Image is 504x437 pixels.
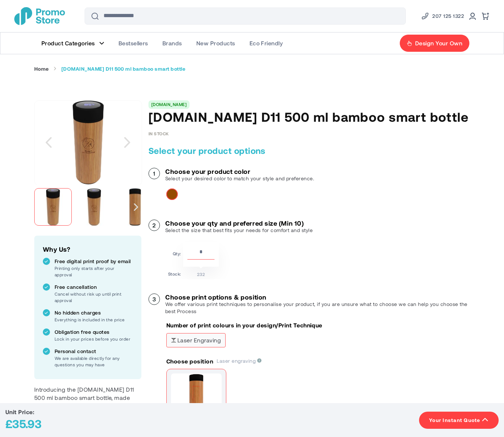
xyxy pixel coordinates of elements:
[429,417,480,424] span: Your Instant Quote
[14,7,65,25] img: Promotional Merchandise
[43,244,133,254] h2: Why Us?
[166,357,213,365] p: Choose position
[166,189,178,200] div: Wood
[116,188,154,226] img: SCX.design D11 500 ml bamboo smart bottle
[14,7,65,25] a: store logo
[148,145,470,156] h2: Select your product options
[61,66,185,72] strong: [DOMAIN_NAME] D11 500 ml bamboo smart bottle
[113,100,141,185] div: Next
[55,283,133,291] p: Free cancellation
[119,40,148,47] span: Bestsellers
[171,373,222,424] img: Print position front
[148,131,169,136] div: Availability
[148,131,169,136] span: In stock
[415,40,462,47] span: Design Your Own
[75,185,116,229] div: SCX.design D11 500 ml bamboo smart bottle
[148,109,470,125] h1: [DOMAIN_NAME] D11 500 ml bamboo smart bottle
[5,416,41,432] div: £35.93
[34,188,72,226] img: SCX.design D11 500 ml bamboo smart bottle
[421,12,464,20] a: Phone
[165,220,313,227] h3: Choose your qty and preferred size (Min 10)
[116,185,157,229] div: SCX.design D11 500 ml bamboo smart bottle
[46,100,130,185] img: SCX.design D11 500 ml bamboo smart bottle
[196,40,235,47] span: New Products
[55,348,133,355] p: Personal contact
[168,242,181,267] td: Qty:
[34,66,49,72] a: Home
[41,40,95,47] span: Product Categories
[75,188,113,226] img: SCX.design D11 500 ml bamboo smart bottle
[162,40,182,47] span: Brands
[171,338,221,343] span: Laser engraving
[165,175,314,182] p: Select your desired color to match your style and preference.
[55,309,133,316] p: No hidden charges
[34,100,63,185] div: Previous
[217,358,262,364] span: Laser engraving
[250,40,283,47] span: Eco Friendly
[165,293,470,301] h3: Choose print options & position
[55,258,133,265] p: Free digital print proof by email
[55,265,133,278] p: Printing only starts after your approval
[55,328,133,336] p: Obligation free quotes
[165,227,313,234] p: Select the size that best fits your needs for comfort and style
[183,268,219,277] td: 232
[34,185,75,229] div: SCX.design D11 500 ml bamboo smart bottle
[419,412,499,429] button: Your Instant Quote
[432,12,464,20] span: 207 125 1322
[5,408,34,415] span: Unit Price:
[131,185,141,229] div: Next
[165,301,470,315] p: We offer various print techniques to personalise your product, if you are unsure what to choose w...
[168,268,181,277] td: Stock:
[34,386,141,426] div: Introducing the [DOMAIN_NAME] D11 500 ml bamboo smart bottle, made with stainless steel, ABS plas...
[166,321,322,329] p: Number of print colours in your design/Print Technique
[151,102,187,107] a: [DOMAIN_NAME]
[55,336,133,342] p: Lock in your prices before you order
[55,355,133,368] p: We are available directly for any questions you may have
[55,316,133,323] p: Everything is included in the price
[55,291,133,303] p: Cancel without risk up until print approval
[165,168,314,175] h3: Choose your product color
